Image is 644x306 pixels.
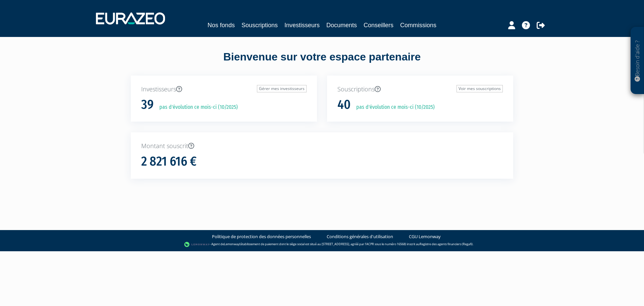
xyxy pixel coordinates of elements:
[400,20,436,30] a: Commissions
[364,20,393,30] a: Conseillers
[241,20,278,30] a: Souscriptions
[257,85,307,92] a: Gérer mes investisseurs
[337,98,351,112] h1: 40
[337,85,503,94] p: Souscriptions
[155,103,238,111] p: pas d'évolution ce mois-ci (10/2025)
[141,85,307,94] p: Investisseurs
[326,20,357,30] a: Documents
[457,85,503,92] a: Voir mes souscriptions
[212,233,311,240] a: Politique de protection des données personnelles
[208,20,235,30] a: Nos fonds
[634,31,641,91] p: Besoin d'aide ?
[141,142,503,150] p: Montant souscrit
[141,98,154,112] h1: 39
[96,12,165,25] img: 1732889491-logotype_eurazeo_blanc_rvb.png
[409,233,441,240] a: CGU Lemonway
[327,233,393,240] a: Conditions générales d'utilisation
[7,241,637,248] div: - Agent de (établissement de paiement dont le siège social est situé au [STREET_ADDRESS], agréé p...
[141,155,197,169] h1: 2 821 616 €
[352,103,435,111] p: pas d'évolution ce mois-ci (10/2025)
[224,242,239,246] a: Lemonway
[284,20,320,30] a: Investisseurs
[184,241,210,248] img: logo-lemonway.png
[126,49,518,76] div: Bienvenue sur votre espace partenaire
[420,242,473,246] a: Registre des agents financiers (Regafi)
